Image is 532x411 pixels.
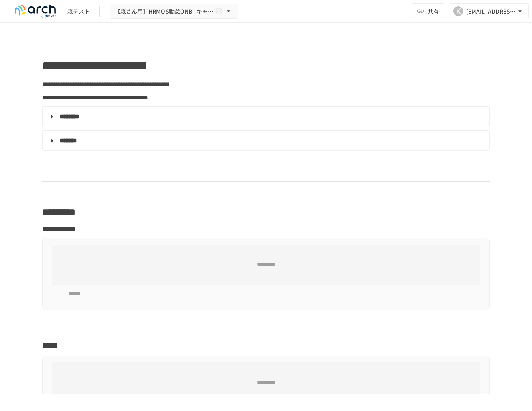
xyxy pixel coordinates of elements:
div: 森テスト [67,7,90,16]
button: 共有 [412,3,445,19]
span: 共有 [428,7,439,16]
div: [EMAIL_ADDRESS][DOMAIN_NAME] [466,6,516,16]
img: logo-default@2x-9cf2c760.svg [10,5,61,18]
button: K[EMAIL_ADDRESS][DOMAIN_NAME] [449,3,529,19]
span: 【森さん用】HRMOS勤怠ONB - キャッチアップ [115,6,213,16]
div: K [453,6,463,16]
button: 【森さん用】HRMOS勤怠ONB - キャッチアップ [110,4,238,19]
